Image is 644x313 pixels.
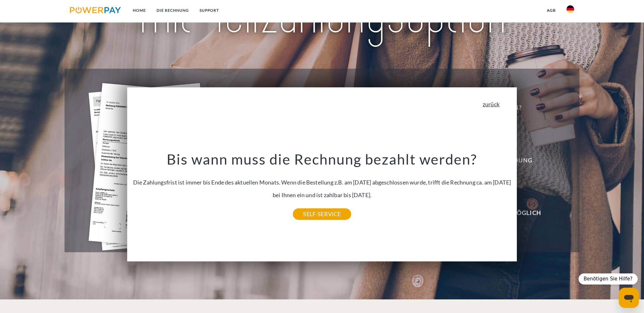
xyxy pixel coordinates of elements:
img: logo-powerpay.svg [70,7,121,13]
div: Benötigen Sie Hilfe? [579,273,638,285]
iframe: Schaltfläche zum Öffnen des Messaging-Fensters; Konversation läuft [619,288,639,308]
div: Die Zahlungsfrist ist immer bis Ende des aktuellen Monats. Wenn die Bestellung z.B. am [DATE] abg... [133,150,511,214]
a: SUPPORT [194,5,224,16]
a: Home [127,5,151,16]
a: DIE RECHNUNG [151,5,194,16]
a: SELF-SERVICE [293,208,351,220]
a: agb [542,5,561,16]
h3: Bis wann muss die Rechnung bezahlt werden? [133,150,511,168]
img: de [567,5,574,13]
a: zurück [483,101,499,107]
